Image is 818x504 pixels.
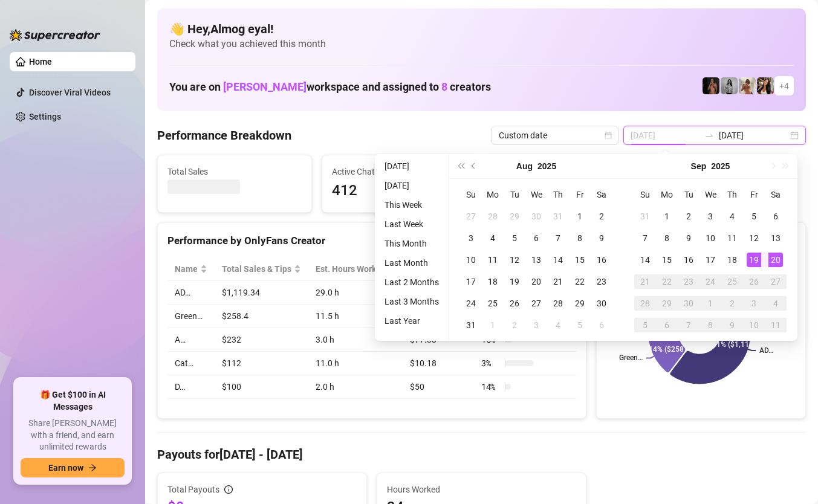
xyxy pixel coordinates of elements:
[504,314,525,336] td: 2025-09-02
[743,271,765,292] td: 2025-09-26
[551,274,565,289] div: 21
[594,296,609,311] div: 30
[725,318,739,332] div: 9
[380,256,444,270] li: Last Month
[403,375,474,399] td: $50
[619,354,643,363] text: Green…
[485,253,500,267] div: 11
[551,318,565,332] div: 4
[743,292,765,314] td: 2025-10-03
[551,209,565,224] div: 31
[464,296,478,311] div: 24
[747,253,761,267] div: 19
[703,318,718,332] div: 8
[504,205,525,227] td: 2025-07-29
[29,88,111,97] a: Discover Viral Videos
[656,249,678,271] td: 2025-09-15
[547,184,569,205] th: Th
[638,318,652,332] div: 5
[678,184,700,205] th: Tu
[634,227,656,249] td: 2025-09-07
[215,352,308,375] td: $112
[482,184,504,205] th: Mo
[660,296,674,311] div: 29
[454,154,467,178] button: Last year (Control + left)
[387,483,576,496] span: Hours Worked
[529,253,544,267] div: 13
[175,262,198,276] span: Name
[380,159,444,173] li: [DATE]
[747,318,761,332] div: 10
[591,249,612,271] td: 2025-08-16
[660,318,674,332] div: 6
[765,184,787,205] th: Sa
[403,352,474,375] td: $10.18
[634,314,656,336] td: 2025-10-05
[308,375,403,399] td: 2.0 h
[157,446,806,463] h4: Payouts for [DATE] - [DATE]
[48,463,83,473] span: Earn now
[547,227,569,249] td: 2025-08-07
[467,154,481,178] button: Previous month (PageUp)
[638,231,652,245] div: 7
[525,271,547,292] td: 2025-08-20
[481,357,501,370] span: 3 %
[485,296,500,311] div: 25
[739,77,756,94] img: Green
[660,274,674,289] div: 22
[591,184,612,205] th: Sa
[551,296,565,311] div: 28
[591,314,612,336] td: 2025-09-06
[700,292,721,314] td: 2025-10-01
[441,80,447,93] span: 8
[681,296,696,311] div: 30
[681,253,696,267] div: 16
[308,305,403,328] td: 11.5 h
[768,274,783,289] div: 27
[721,227,743,249] td: 2025-09-11
[308,352,403,375] td: 11.0 h
[482,249,504,271] td: 2025-08-11
[569,271,591,292] td: 2025-08-22
[482,227,504,249] td: 2025-08-04
[721,184,743,205] th: Th
[529,209,544,224] div: 30
[482,314,504,336] td: 2025-09-01
[464,318,478,332] div: 31
[768,296,783,311] div: 4
[569,205,591,227] td: 2025-08-01
[757,77,774,94] img: AD
[743,184,765,205] th: Fr
[700,227,721,249] td: 2025-09-10
[747,209,761,224] div: 5
[332,165,466,178] span: Active Chats
[681,231,696,245] div: 9
[594,274,609,289] div: 23
[21,418,125,453] span: Share [PERSON_NAME] with a friend, and earn unlimited rewards
[721,205,743,227] td: 2025-09-04
[167,257,215,281] th: Name
[638,274,652,289] div: 21
[569,184,591,205] th: Fr
[224,485,233,494] span: info-circle
[703,231,718,245] div: 10
[765,314,787,336] td: 2025-10-11
[460,184,482,205] th: Su
[656,314,678,336] td: 2025-10-06
[678,249,700,271] td: 2025-09-16
[656,184,678,205] th: Mo
[638,296,652,311] div: 28
[569,227,591,249] td: 2025-08-08
[743,227,765,249] td: 2025-09-12
[660,209,674,224] div: 1
[222,262,291,276] span: Total Sales & Tips
[656,292,678,314] td: 2025-09-29
[768,253,783,267] div: 20
[681,318,696,332] div: 7
[591,292,612,314] td: 2025-08-30
[29,57,52,66] a: Home
[380,294,444,309] li: Last 3 Months
[700,249,721,271] td: 2025-09-17
[215,305,308,328] td: $258.4
[525,314,547,336] td: 2025-09-03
